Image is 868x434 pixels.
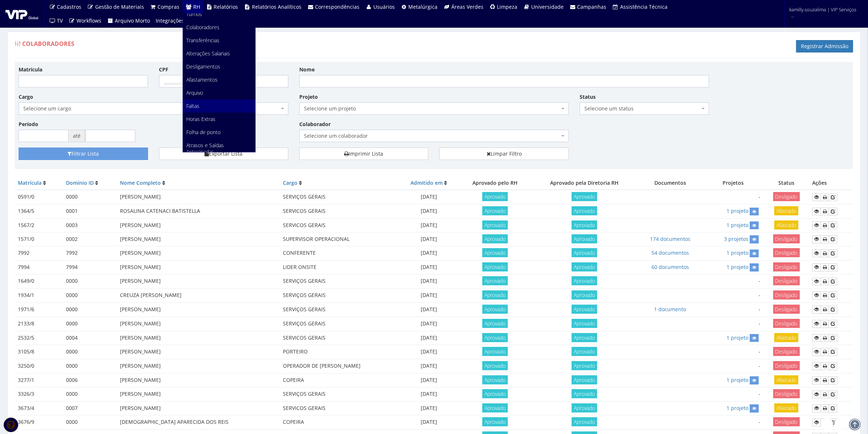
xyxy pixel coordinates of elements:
span: Aprovado [482,276,508,285]
td: CREUZA [PERSON_NAME] [117,288,280,302]
td: - [703,190,763,204]
a: Integrações [153,14,187,28]
span: kamilly.souzalima | VIP Serviços [790,6,857,13]
a: Cargo [283,179,297,186]
th: Ações [809,176,853,190]
td: SERVIÇOS GERAIS [280,387,399,402]
td: - [703,345,763,359]
td: 0000 [63,302,117,317]
img: logo [5,8,38,19]
td: 1571/0 [15,232,63,246]
td: [PERSON_NAME] [117,274,280,289]
span: Selecione um cargo [23,105,279,112]
span: Aprovado [572,347,597,356]
td: 1934/1 [15,288,63,302]
td: - [703,359,763,373]
td: [DATE] [399,246,459,260]
span: Faltas [187,102,200,109]
span: Campanhas [577,3,607,10]
a: Admitido em [410,179,443,186]
td: [PERSON_NAME] [117,317,280,331]
a: Faltas [183,99,255,113]
a: 1 projeto [727,207,748,214]
td: 2532/5 [15,331,63,345]
span: Aprovado [482,403,508,413]
td: [PERSON_NAME] [117,232,280,246]
a: Imprimir Lista [299,148,429,160]
a: 1 projeto [727,334,748,341]
a: Alterações Salariais [183,47,255,60]
a: Limpar Filtro [439,148,569,160]
a: Afastamentos [183,73,255,86]
td: [DATE] [399,204,459,218]
span: Universidade [531,3,564,10]
span: Relatórios [214,3,238,10]
label: Status [580,93,596,101]
span: até [69,130,85,142]
span: Compras [158,3,180,10]
td: 0000 [63,190,117,204]
td: 7992 [63,246,117,260]
span: Aprovado [482,206,508,215]
td: - [703,288,763,302]
td: [DATE] [399,190,459,204]
label: Matrícula [19,66,42,73]
span: Áreas Verdes [451,3,483,10]
td: - [703,415,763,430]
a: Arquivo Morto [104,14,153,28]
a: TV [46,14,66,28]
span: Workflows [77,17,101,24]
td: [PERSON_NAME] [117,387,280,402]
label: Período [19,121,38,128]
a: Folha de ponto [183,126,255,139]
span: Selecione um colaborador [299,130,569,142]
span: Arquivo [187,89,203,96]
span: Aprovado [482,417,508,426]
td: OPERADOR DE [PERSON_NAME] [280,359,399,373]
span: Afastado [774,220,798,230]
span: Horas Extras [187,116,216,122]
span: Selecione um status [584,105,700,112]
td: - [703,317,763,331]
span: Desligado [773,319,800,328]
span: Desligado [773,417,800,426]
td: [PERSON_NAME] [117,345,280,359]
td: 1649/0 [15,274,63,289]
span: Correspondências [315,3,360,10]
span: Aprovado [482,234,508,243]
td: [DATE] [399,317,459,331]
td: 0004 [63,331,117,345]
td: [PERSON_NAME] [117,401,280,415]
span: Desligado [773,305,800,314]
td: 0001 [63,204,117,218]
span: Afastado [774,403,798,413]
span: Aprovado [482,347,508,356]
a: Horas Extras [183,113,255,126]
td: 0000 [63,359,117,373]
td: COPEIRA [280,415,399,430]
span: Aprovado [572,417,597,426]
button: Exportar Lista [159,148,288,160]
td: PORTEIRO [280,345,399,359]
td: CONFERENTE [280,246,399,260]
span: Metalúrgica [409,3,438,10]
td: ROSALINA CATENACI BATISTELLA [117,204,280,218]
span: Relatórios Analíticos [252,3,301,10]
th: Aprovado pela Diretoria RH [532,176,637,190]
td: 0000 [63,415,117,430]
span: Aprovado [572,333,597,342]
span: Selecione um projeto [299,102,569,115]
a: Domínio ID [66,179,94,186]
td: SERVIÇOS GERAIS [280,317,399,331]
span: Aprovado [482,333,508,342]
th: Aprovado pelo RH [459,176,532,190]
span: Transferências [187,37,220,44]
td: [PERSON_NAME] [117,246,280,260]
td: 3250/0 [15,359,63,373]
td: 3277/1 [15,373,63,387]
span: Selecione um colaborador [304,132,560,140]
a: Desligamentos [183,60,255,73]
span: Afastado [774,206,798,215]
a: Nome Completo [120,179,161,186]
span: Integrações [156,17,184,24]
